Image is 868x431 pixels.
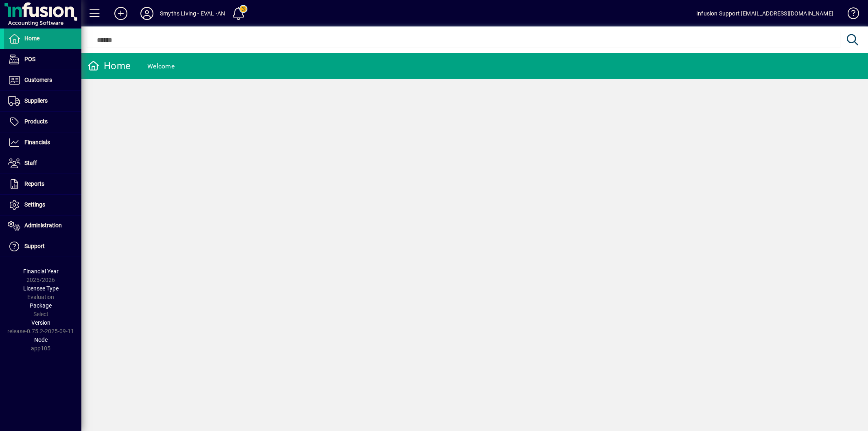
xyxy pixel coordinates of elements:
[23,268,59,275] span: Financial Year
[24,97,48,104] span: Suppliers
[30,302,52,309] span: Package
[24,35,39,42] span: Home
[4,132,81,153] a: Financials
[160,7,225,20] div: Smyths Living - EVAL -AN
[4,49,81,70] a: POS
[24,222,62,229] span: Administration
[4,91,81,111] a: Suppliers
[87,59,131,73] div: Home
[134,6,160,21] button: Profile
[4,70,81,90] a: Customers
[24,118,48,125] span: Products
[696,7,833,20] div: Infusion Support [EMAIL_ADDRESS][DOMAIN_NAME]
[4,236,81,257] a: Support
[4,195,81,215] a: Settings
[24,243,45,249] span: Support
[24,139,50,145] span: Financials
[4,215,81,236] a: Administration
[24,201,45,208] span: Settings
[842,2,858,28] a: Knowledge Base
[24,160,37,166] span: Staff
[4,153,81,174] a: Staff
[24,180,44,187] span: Reports
[31,319,50,326] span: Version
[34,336,48,343] span: Node
[4,174,81,194] a: Reports
[23,285,59,292] span: Licensee Type
[24,56,35,62] span: POS
[147,60,175,73] div: Welcome
[24,77,52,83] span: Customers
[108,6,134,21] button: Add
[4,112,81,132] a: Products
